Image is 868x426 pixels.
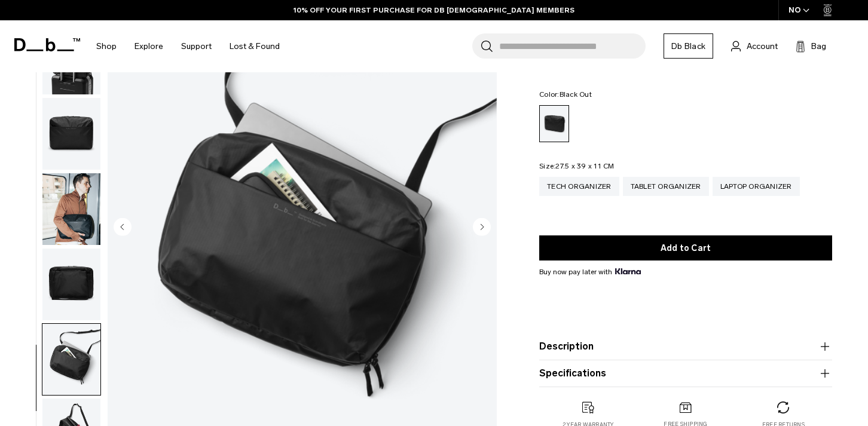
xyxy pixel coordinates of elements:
[42,324,100,396] img: Ramverk Laptop Organizer 16" Black Out
[731,39,778,53] a: Account
[539,266,641,277] span: Buy now pay later with
[42,97,101,170] button: Ramverk Laptop Organizer 16" Black Out
[796,39,826,53] button: Bag
[135,25,163,68] a: Explore
[42,98,100,170] img: Ramverk Laptop Organizer 16" Black Out
[539,235,832,260] button: Add to Cart
[713,177,800,196] a: Laptop Organizer
[42,323,101,396] button: Ramverk Laptop Organizer 16" Black Out
[42,248,101,321] button: Ramverk Laptop Organizer 16" Black Out
[42,173,100,245] img: Ramverk Laptop Organizer 16" Black Out
[555,162,614,170] span: 27.5 x 39 x 11 CM
[294,5,574,16] a: 10% OFF YOUR FIRST PURCHASE FOR DB [DEMOGRAPHIC_DATA] MEMBERS
[539,177,619,196] a: Tech Organizer
[473,217,491,238] button: Next slide
[42,173,101,246] button: Ramverk Laptop Organizer 16" Black Out
[811,40,826,53] span: Bag
[114,217,132,238] button: Previous slide
[664,33,713,59] a: Db Black
[623,177,709,196] a: Tablet Organizer
[539,105,569,142] a: Black Out
[230,25,280,68] a: Lost & Found
[181,25,212,68] a: Support
[747,40,778,53] span: Account
[87,20,289,72] nav: Main Navigation
[539,163,615,170] legend: Size:
[615,268,641,274] img: {"height" => 20, "alt" => "Klarna"}
[96,25,117,68] a: Shop
[539,339,832,354] button: Description
[42,249,100,320] img: Ramverk Laptop Organizer 16" Black Out
[539,91,592,98] legend: Color:
[560,90,592,99] span: Black Out
[539,366,832,381] button: Specifications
